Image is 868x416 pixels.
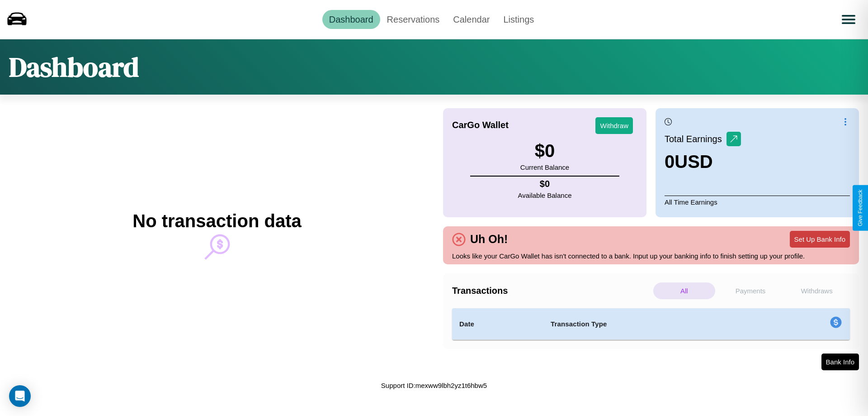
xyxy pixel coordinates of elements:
[857,190,863,226] div: Give Feedback
[520,141,569,161] h3: $ 0
[595,117,633,134] button: Withdraw
[518,189,572,201] p: Available Balance
[9,48,139,86] h1: Dashboard
[452,286,651,296] h4: Transactions
[720,282,782,299] p: Payments
[520,161,569,173] p: Current Balance
[9,385,31,407] div: Open Intercom Messenger
[452,308,850,340] table: simple table
[496,10,541,29] a: Listings
[786,282,848,299] p: Withdraws
[132,211,301,231] h2: No transaction data
[518,179,572,189] h4: $ 0
[380,10,447,29] a: Reservations
[466,233,512,246] h4: Uh Oh!
[459,319,536,330] h4: Date
[653,282,715,299] p: All
[821,354,859,370] button: Bank Info
[665,152,741,172] h3: 0 USD
[665,131,726,147] p: Total Earnings
[446,10,496,29] a: Calendar
[452,120,509,130] h4: CarGo Wallet
[322,10,380,29] a: Dashboard
[381,379,487,392] p: Support ID: mexww9lbh2yz1t6hbw5
[551,319,756,330] h4: Transaction Type
[665,196,850,208] p: All Time Earnings
[836,7,861,32] button: Open menu
[790,231,850,248] button: Set Up Bank Info
[452,250,850,262] p: Looks like your CarGo Wallet has isn't connected to a bank. Input up your banking info to finish ...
